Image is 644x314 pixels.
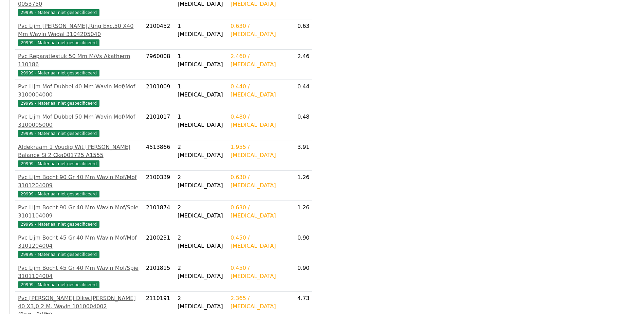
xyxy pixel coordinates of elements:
[178,22,225,38] div: 1 [MEDICAL_DATA]
[18,173,141,198] a: Pvc Lijm Bocht 90 Gr 40 Mm Wavin Mof/Mof 310120400929999 - Materiaal niet gespecificeerd
[18,113,141,129] div: Pvc Lijm Mof Dubbel 50 Mm Wavin Mof/Mof 3100005000
[178,83,225,99] div: 1 [MEDICAL_DATA]
[18,234,141,250] div: Pvc Lijm Bocht 45 Gr 40 Mm Wavin Mof/Mof 3101204004
[285,171,312,201] td: 1.26
[18,251,99,258] span: 29999 - Materiaal niet gespecificeerd
[18,9,99,16] span: 29999 - Materiaal niet gespecificeerd
[18,22,141,47] a: Pvc Lijm [PERSON_NAME].Ring Exc.50 X40 Mm Wavin Wadal 310420504029999 - Materiaal niet gespecific...
[231,294,282,311] div: 2.365 / [MEDICAL_DATA]
[18,39,99,46] span: 29999 - Materiaal niet gespecificeerd
[285,140,312,171] td: 3.91
[143,201,175,231] td: 2101874
[143,19,175,50] td: 2100452
[18,264,141,280] div: Pvc Lijm Bocht 45 Gr 40 Mm Wavin Mof/Spie 3101104004
[18,221,99,228] span: 29999 - Materiaal niet gespecificeerd
[143,261,175,292] td: 2101815
[231,83,282,99] div: 0.440 / [MEDICAL_DATA]
[231,264,282,280] div: 0.450 / [MEDICAL_DATA]
[18,83,141,99] div: Pvc Lijm Mof Dubbel 40 Mm Wavin Mof/Mof 3100004000
[143,171,175,201] td: 2100339
[231,22,282,38] div: 0.630 / [MEDICAL_DATA]
[178,264,225,280] div: 2 [MEDICAL_DATA]
[285,19,312,50] td: 0.63
[18,22,141,38] div: Pvc Lijm [PERSON_NAME].Ring Exc.50 X40 Mm Wavin Wadal 3104205040
[18,234,141,258] a: Pvc Lijm Bocht 45 Gr 40 Mm Wavin Mof/Mof 310120400429999 - Materiaal niet gespecificeerd
[18,113,141,137] a: Pvc Lijm Mof Dubbel 50 Mm Wavin Mof/Mof 310000500029999 - Materiaal niet gespecificeerd
[18,143,141,159] div: Afdekraam 1 Voudig Wit [PERSON_NAME] Balance Si 2 Cka001725 A1555
[143,110,175,140] td: 2101017
[285,231,312,261] td: 0.90
[231,234,282,250] div: 0.450 / [MEDICAL_DATA]
[285,80,312,110] td: 0.44
[18,83,141,107] a: Pvc Lijm Mof Dubbel 40 Mm Wavin Mof/Mof 310000400029999 - Materiaal niet gespecificeerd
[18,160,99,167] span: 29999 - Materiaal niet gespecificeerd
[285,110,312,140] td: 0.48
[178,113,225,129] div: 1 [MEDICAL_DATA]
[178,294,225,311] div: 2 [MEDICAL_DATA]
[285,261,312,292] td: 0.90
[231,52,282,69] div: 2.460 / [MEDICAL_DATA]
[18,52,141,77] a: Pvc Reparatiestuk 50 Mm M/Vs Akatherm 11018629999 - Materiaal niet gespecificeerd
[143,80,175,110] td: 2101009
[143,140,175,171] td: 4513866
[18,52,141,69] div: Pvc Reparatiestuk 50 Mm M/Vs Akatherm 110186
[18,143,141,168] a: Afdekraam 1 Voudig Wit [PERSON_NAME] Balance Si 2 Cka001725 A155529999 - Materiaal niet gespecifi...
[18,204,141,220] div: Pvc Lijm Bocht 90 Gr 40 Mm Wavin Mof/Spie 3101104009
[18,281,99,288] span: 29999 - Materiaal niet gespecificeerd
[18,100,99,107] span: 29999 - Materiaal niet gespecificeerd
[178,143,225,159] div: 2 [MEDICAL_DATA]
[285,201,312,231] td: 1.26
[18,173,141,190] div: Pvc Lijm Bocht 90 Gr 40 Mm Wavin Mof/Mof 3101204009
[18,130,99,137] span: 29999 - Materiaal niet gespecificeerd
[178,173,225,190] div: 2 [MEDICAL_DATA]
[178,234,225,250] div: 2 [MEDICAL_DATA]
[18,70,99,76] span: 29999 - Materiaal niet gespecificeerd
[231,143,282,159] div: 1.955 / [MEDICAL_DATA]
[231,113,282,129] div: 0.480 / [MEDICAL_DATA]
[143,50,175,80] td: 7960008
[231,173,282,190] div: 0.630 / [MEDICAL_DATA]
[143,231,175,261] td: 2100231
[18,204,141,228] a: Pvc Lijm Bocht 90 Gr 40 Mm Wavin Mof/Spie 310110400929999 - Materiaal niet gespecificeerd
[231,204,282,220] div: 0.630 / [MEDICAL_DATA]
[18,191,99,197] span: 29999 - Materiaal niet gespecificeerd
[285,50,312,80] td: 2.46
[178,52,225,69] div: 1 [MEDICAL_DATA]
[18,264,141,289] a: Pvc Lijm Bocht 45 Gr 40 Mm Wavin Mof/Spie 310110400429999 - Materiaal niet gespecificeerd
[178,204,225,220] div: 2 [MEDICAL_DATA]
